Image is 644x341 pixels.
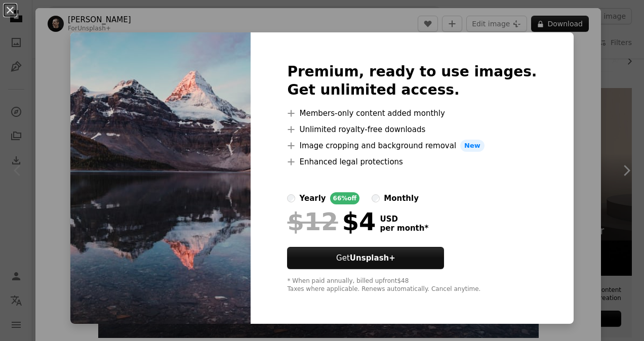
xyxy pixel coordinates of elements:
[299,192,326,204] div: yearly
[460,140,485,152] span: New
[330,192,360,204] div: 66% off
[70,32,251,324] img: premium_photo-1673264933048-3bd3f5b86f9d
[287,277,537,293] div: * When paid annually, billed upfront $48 Taxes where applicable. Renews automatically. Cancel any...
[287,156,537,168] li: Enhanced legal protections
[350,253,395,263] strong: Unsplash+
[287,194,295,202] input: yearly66%off
[372,194,380,202] input: monthly
[287,140,537,152] li: Image cropping and background removal
[380,215,428,224] span: USD
[287,63,537,99] h2: Premium, ready to use images. Get unlimited access.
[287,208,376,235] div: $4
[384,192,419,204] div: monthly
[287,123,537,136] li: Unlimited royalty-free downloads
[287,247,444,269] button: GetUnsplash+
[380,224,428,233] span: per month *
[287,208,338,235] span: $12
[287,107,537,119] li: Members-only content added monthly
